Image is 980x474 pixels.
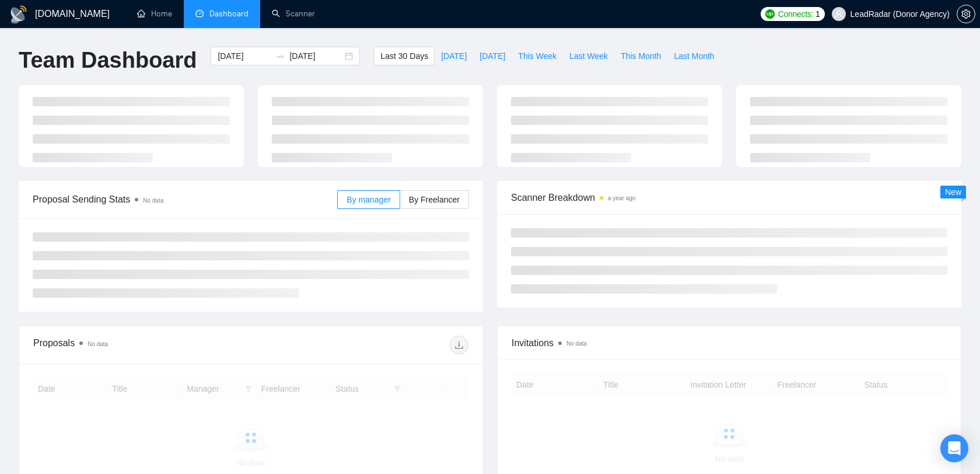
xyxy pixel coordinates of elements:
[289,50,342,62] input: End date
[272,9,315,19] a: searchScanner
[480,50,505,62] span: [DATE]
[778,8,813,20] span: Connects:
[940,434,968,462] div: Open Intercom Messenger
[608,195,635,201] time: a year ago
[473,47,512,65] button: [DATE]
[563,47,614,65] button: Last Week
[19,47,197,74] h1: Team Dashboard
[9,5,28,24] img: logo
[209,9,249,19] span: Dashboard
[374,47,435,65] button: Last 30 Days
[441,50,467,62] span: [DATE]
[518,50,556,62] span: This Week
[137,9,172,19] a: homeHome
[143,197,163,204] span: No data
[621,50,661,62] span: This Month
[614,47,667,65] button: This Month
[218,50,271,62] input: Start date
[566,340,587,347] span: No data
[380,50,428,62] span: Last 30 Days
[957,5,975,23] button: setting
[512,336,947,350] span: Invitations
[409,195,460,204] span: By Freelancer
[815,8,820,20] span: 1
[835,10,843,18] span: user
[569,50,608,62] span: Last Week
[945,187,961,197] span: New
[435,47,473,65] button: [DATE]
[275,51,285,61] span: swap-right
[33,192,337,207] span: Proposal Sending Stats
[957,9,975,19] span: setting
[33,336,251,354] div: Proposals
[512,47,563,65] button: This Week
[511,190,947,205] span: Scanner Breakdown
[957,9,975,19] a: setting
[195,9,204,18] span: dashboard
[87,341,108,347] span: No data
[765,9,775,19] img: upwork-logo.png
[667,47,720,65] button: Last Month
[346,195,390,204] span: By manager
[674,50,714,62] span: Last Month
[275,51,285,61] span: to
